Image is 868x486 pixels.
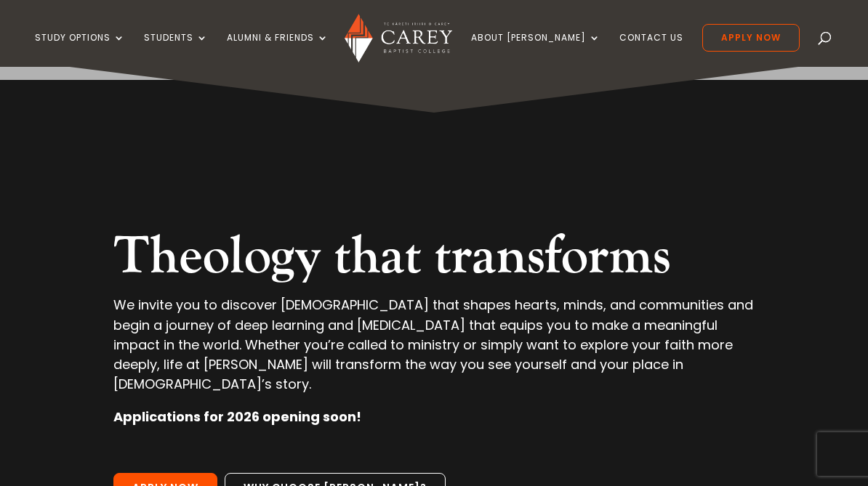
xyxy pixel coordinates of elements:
p: We invite you to discover [DEMOGRAPHIC_DATA] that shapes hearts, minds, and communities and begin... [113,295,755,407]
strong: Applications for 2026 opening soon! [113,408,361,426]
a: Alumni & Friends [227,33,329,67]
h2: Theology that transforms [113,225,755,295]
img: Carey Baptist College [345,14,451,62]
a: Study Options [35,33,125,67]
a: About [PERSON_NAME] [471,33,600,67]
a: Contact Us [619,33,683,67]
a: Students [144,33,208,67]
a: Apply Now [702,24,800,52]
